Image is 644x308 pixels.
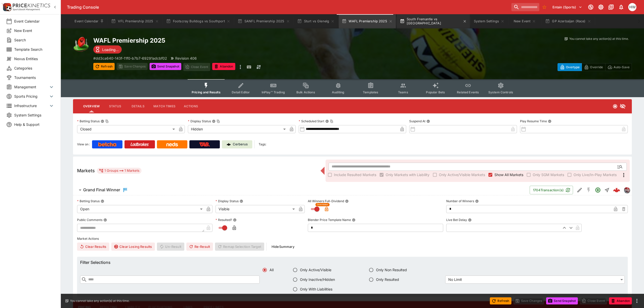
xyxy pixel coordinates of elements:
button: Match Times [149,100,180,112]
span: Help & Support [14,122,55,127]
p: All Winners Full-Dividend [308,199,344,203]
h6: Grand Final Winner [83,187,120,193]
button: Harrison Walker [627,2,638,13]
button: Documentation [606,3,616,12]
img: australian_rules.png [73,37,89,53]
h2: Copy To Clipboard [93,37,363,44]
img: PriceKinetics Logo [2,2,12,12]
button: Overview [79,100,104,112]
span: Search [14,37,55,43]
div: Trading Console [67,5,509,10]
span: All [270,267,274,272]
button: Re-Result [186,243,213,251]
button: WAFL Premiership 2025 [339,14,396,28]
span: New Event [14,28,55,33]
button: SGM Disabled [584,185,593,195]
p: Betting Status [77,199,100,203]
p: Blender Price Template Name [308,218,351,222]
button: Copy To Clipboard [330,119,333,123]
button: Edit Detail [575,185,584,195]
span: Pricing and Results [192,90,221,94]
svg: Hidden [620,103,626,109]
button: System Settings [471,14,508,28]
button: South Fremantle vs [GEOGRAPHIC_DATA] [397,14,470,28]
button: Play Resume Time [548,119,551,123]
span: Only Active/Visible Markets [439,172,485,177]
p: Display Status [216,199,239,203]
span: Teams [398,90,408,94]
span: Categories [14,65,55,71]
div: Harrison Walker [628,3,636,11]
span: Only Markets with Liability [386,172,430,177]
button: Actions [180,100,202,112]
span: Event Calendar [14,19,55,24]
p: You cannot take any action(s) at this time. [70,299,130,303]
img: Cerberus [227,142,231,146]
button: Refresh [490,297,511,304]
button: Select Tenant [549,3,585,11]
div: Start From [558,63,632,71]
p: Loading... [102,47,119,52]
button: Send Snapshot [546,297,578,304]
span: Management [14,84,48,90]
label: Tags: [259,140,266,148]
span: Only Active/Visible [300,267,331,272]
img: Betcha [98,142,116,146]
button: Number of Winners [475,199,479,203]
p: You cannot take any action(s) at this time. [569,37,629,41]
button: Override [582,63,605,71]
button: Copy To Clipboard [105,119,109,123]
button: Status [104,100,127,112]
span: Only With Liabilities [300,286,332,292]
button: Auto-Save [605,63,632,71]
div: Visible [216,205,297,213]
button: Abandon [609,297,632,304]
svg: Open [595,187,601,193]
p: Auto-Save [614,64,630,70]
a: Cerberus [222,140,252,148]
button: 1704Transaction(s) [530,186,573,194]
button: Scheduled StartCopy To Clipboard [325,119,329,123]
span: Only Non Resulted [376,267,407,272]
button: Live Bet Delay [468,218,472,222]
p: Scheduled Start [299,119,324,123]
button: Open [593,185,602,195]
div: Closed [77,125,177,133]
button: Blender Price Template Name [352,218,355,222]
button: Clear Losing Results [111,243,155,251]
button: All Winners Full-Dividend [345,199,349,203]
span: Detail Editor [232,90,250,94]
button: Copy To Clipboard [217,119,220,123]
button: Public Comments [103,218,107,222]
span: System Settings [14,112,55,118]
button: Abandon [212,63,235,70]
button: more [237,63,243,71]
button: Overtype [558,63,582,71]
img: pricekinetics [624,187,630,193]
button: Refresh [93,63,115,70]
span: Include Resulted Markets [334,172,376,177]
span: Overridden [317,203,328,206]
button: Details [127,100,149,112]
label: View on : [77,140,90,148]
button: Betting StatusCopy To Clipboard [101,119,104,123]
span: Auditing [332,90,344,94]
span: Mark an event as closed and abandoned. [609,298,632,303]
button: GP Azerbaijan (Race) [542,14,594,28]
button: Notifications [617,3,626,12]
button: more [634,298,640,304]
h6: Filter Selections [80,260,625,265]
button: Send Snapshot [150,63,181,70]
p: Override [590,64,603,70]
img: Neds [166,142,178,146]
button: Toggle light/dark mode [596,3,605,12]
button: Suspend At [426,119,430,123]
span: Popular Bets [426,90,445,94]
p: Overtype [566,64,580,70]
span: Bulk Actions [296,90,315,94]
button: No Bookmarks [540,3,548,11]
span: System Controls [488,90,513,94]
p: Display Status [188,119,211,123]
div: 1 Groups 1 Markets [99,168,139,174]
